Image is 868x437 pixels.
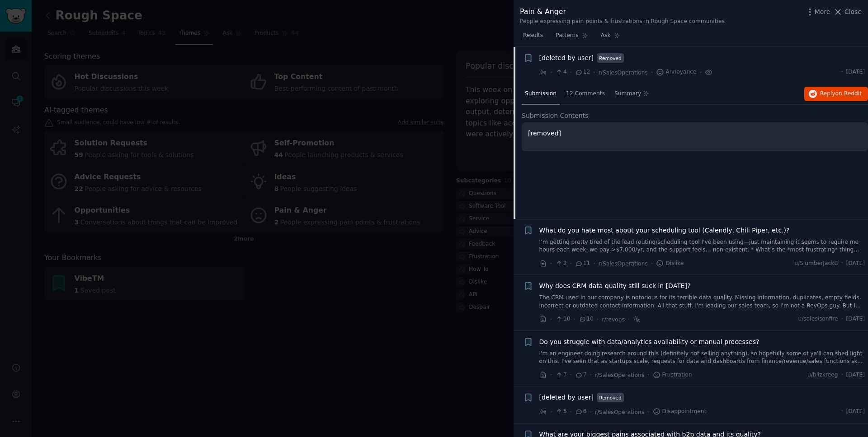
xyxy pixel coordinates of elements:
[539,294,865,310] a: The CRM used in our company is notorious for its terrible data quality. Missing information, dupl...
[656,68,696,76] span: Annoyance
[555,260,566,268] span: 2
[550,315,552,324] span: ·
[520,28,546,47] a: Results
[520,6,725,18] div: Pain & Anger
[570,68,572,77] span: ·
[525,90,557,98] span: Submission
[651,259,653,268] span: ·
[841,260,843,268] span: ·
[575,68,590,76] span: 12
[601,32,611,40] span: Ask
[598,28,623,47] a: Ask
[579,315,594,323] span: 10
[846,408,865,416] span: [DATE]
[539,337,759,347] a: Do you struggle with data/analytics availability or manual processes?
[595,372,644,378] span: r/SalesOperations
[520,18,725,26] div: People expressing pain points & frustrations in Rough Space communities
[590,370,592,380] span: ·
[555,68,566,76] span: 4
[593,259,595,268] span: ·
[575,260,590,268] span: 11
[528,129,862,138] p: [removed]
[539,393,594,402] a: [deleted by user]
[550,68,552,77] span: ·
[552,28,591,47] a: Patterns
[539,226,790,235] a: What do you hate most about your scheduling tool (Calendly, Chili Piper, etc.)?
[651,68,653,77] span: ·
[570,259,572,268] span: ·
[833,7,862,17] button: Close
[574,315,576,324] span: ·
[597,315,599,324] span: ·
[599,70,648,76] span: r/SalesOperations
[700,68,702,77] span: ·
[841,408,843,416] span: ·
[556,32,578,40] span: Patterns
[846,260,865,268] span: [DATE]
[597,53,624,63] span: Removed
[539,238,865,254] a: I’m getting pretty tired of the lead routing/scheduling tool I've been using—just maintaining it ...
[602,316,625,323] span: r/revops
[656,260,684,268] span: Dislike
[575,371,586,379] span: 7
[566,90,605,98] span: 12 Comments
[570,370,572,380] span: ·
[550,370,552,380] span: ·
[523,32,543,40] span: Results
[628,315,630,324] span: ·
[593,68,595,77] span: ·
[575,408,586,416] span: 6
[590,407,592,417] span: ·
[846,315,865,323] span: [DATE]
[550,407,552,417] span: ·
[841,371,843,379] span: ·
[555,371,566,379] span: 7
[846,68,865,76] span: [DATE]
[807,371,838,379] span: u/blizkreeg
[815,7,830,17] span: More
[599,260,648,267] span: r/SalesOperations
[647,407,649,417] span: ·
[539,350,865,366] a: I'm an engineer doing research around this (definitely not selling anything), so hopefully some o...
[798,315,838,323] span: u/salesisonfire
[539,53,594,63] a: [deleted by user]
[555,315,570,323] span: 10
[653,371,692,379] span: Frustration
[820,90,862,98] span: Reply
[550,259,552,268] span: ·
[522,111,589,121] span: Submission Contents
[614,90,641,98] span: Summary
[805,7,830,17] button: More
[794,260,838,268] span: u/SlumberJackB
[844,7,862,17] span: Close
[841,68,843,76] span: ·
[570,407,572,417] span: ·
[846,371,865,379] span: [DATE]
[539,281,691,291] a: Why does CRM data quality still suck in [DATE]?
[595,409,644,415] span: r/SalesOperations
[841,315,843,323] span: ·
[555,408,566,416] span: 5
[804,87,868,101] button: Replyon Reddit
[653,408,707,416] span: Disappointment
[597,393,624,402] span: Removed
[647,370,649,380] span: ·
[835,90,862,97] span: on Reddit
